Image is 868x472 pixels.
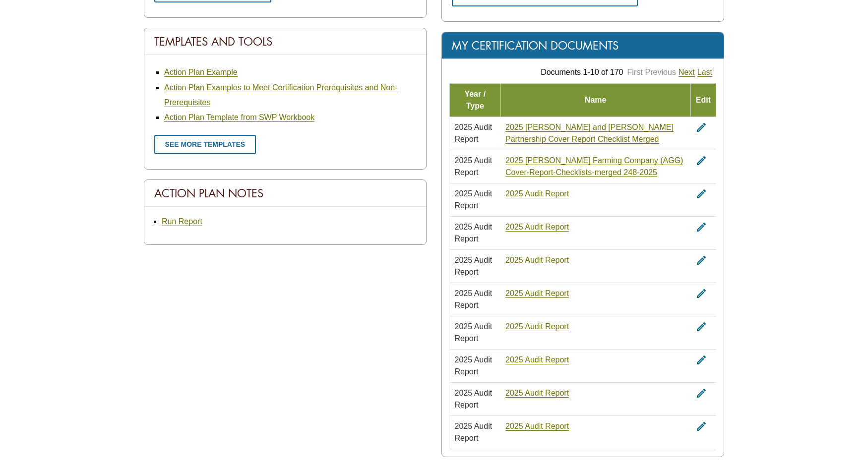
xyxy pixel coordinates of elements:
[679,68,695,77] a: Next
[455,156,493,177] span: 2025 Audit Report
[697,68,712,77] a: Last
[455,355,493,376] span: 2025 Audit Report
[695,288,707,299] i: edit
[690,83,716,117] td: Edit
[164,113,314,122] a: Action Plan Template from SWP Workbook
[695,420,707,432] i: edit
[144,180,426,207] div: Action Plan Notes
[695,289,707,297] a: edit
[505,389,569,398] a: 2025 Audit Report
[164,83,397,107] a: Action Plan Examples to Meet Certification Prerequisites and Non-Prerequisites
[695,389,707,397] a: edit
[695,155,707,167] i: edit
[505,422,569,431] a: 2025 Audit Report
[455,289,493,309] span: 2025 Audit Report
[455,223,493,243] span: 2025 Audit Report
[455,123,493,143] span: 2025 Audit Report
[154,135,256,154] a: See more templates
[442,32,724,59] div: My Certification Documents
[695,156,707,165] a: edit
[695,354,707,366] i: edit
[505,189,569,198] a: 2025 Audit Report
[164,68,238,77] a: Action Plan Example
[505,355,569,364] a: 2025 Audit Report
[695,123,707,131] a: edit
[455,389,493,409] span: 2025 Audit Report
[695,189,707,198] a: edit
[505,322,569,331] a: 2025 Audit Report
[695,387,707,399] i: edit
[645,68,676,76] a: Previous
[500,83,690,117] td: Name
[695,321,707,333] i: edit
[144,28,426,55] div: Templates And Tools
[695,221,707,233] i: edit
[695,422,707,430] a: edit
[505,156,683,177] a: 2025 [PERSON_NAME] Farming Company (AGG) Cover-Report-Checklists-merged 248-2025
[695,254,707,266] i: edit
[541,68,623,76] span: Documents 1-10 of 170
[695,223,707,231] a: edit
[450,83,501,117] td: Year / Type
[455,422,493,442] span: 2025 Audit Report
[627,68,642,76] a: First
[695,355,707,364] a: edit
[455,256,493,276] span: 2025 Audit Report
[505,223,569,232] a: 2025 Audit Report
[695,256,707,264] a: edit
[505,289,569,298] a: 2025 Audit Report
[695,188,707,200] i: edit
[505,256,569,265] a: 2025 Audit Report
[695,121,707,133] i: edit
[455,189,493,210] span: 2025 Audit Report
[695,322,707,331] a: edit
[162,217,202,226] a: Run Report
[505,123,674,144] a: 2025 [PERSON_NAME] and [PERSON_NAME] Partnership Cover Report Checklist Merged
[455,322,493,343] span: 2025 Audit Report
